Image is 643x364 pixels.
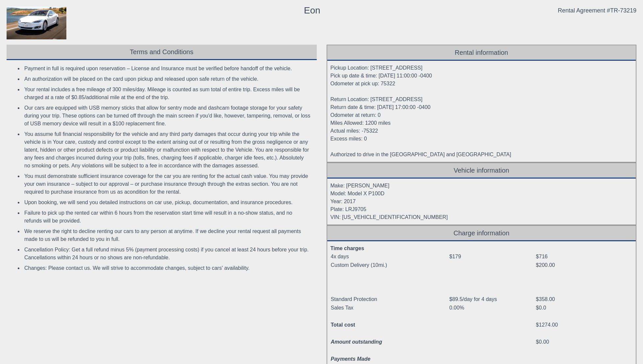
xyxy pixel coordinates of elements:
[23,245,312,263] li: Cancellation Policy: Get a full refund minus 5% (payment processing costs) if you cancel at least...
[536,295,631,304] td: $358.00
[536,252,631,261] td: $716
[23,263,312,273] li: Changes: Please contact us. We will strive to accommodate changes, subject to cars' availability.
[304,7,320,14] div: Eon
[23,84,312,103] li: Your rental includes a free mileage of 300 miles/day. Mileage is counted as sum total of entire t...
[558,7,636,14] div: Rental Agreement #TR-73219
[331,355,449,363] td: Payments Made
[536,304,631,312] td: $0.0
[331,252,449,261] td: 4x days
[449,304,536,312] td: 0.00%
[7,7,66,39] img: contract_model.jpg
[331,295,449,304] td: Standard Protection
[23,129,312,171] li: You assume full financial responsibility for the vehicle and any third party damages that occur d...
[23,226,312,245] li: We reserve the right to decline renting our cars to any person at anytime. If we decline your ren...
[331,338,449,346] td: Amount outstanding
[331,261,449,269] td: Custom Delivery (10mi.)
[327,45,636,61] div: Rental information
[327,226,636,241] div: Charge information
[331,321,449,329] td: Total cost
[23,171,312,197] li: You must demonstrate sufficient insurance coverage for the car you are renting for the actual cas...
[327,163,636,179] div: Vehicle information
[331,304,449,312] td: Sales Tax
[449,252,536,261] td: $179
[536,261,631,269] td: $200.00
[536,321,631,329] td: $1274.00
[449,295,536,304] td: $89.5/day for 4 days
[331,245,632,252] div: Time charges
[327,179,636,225] div: Make: [PERSON_NAME] Model: Model X P100D Year: 2017 Plate: LRJ9705 VIN: [US_VEHICLE_IDENTIFICATIO...
[23,197,312,208] li: Upon booking, we will send you detailed instructions on car use, pickup, documentation, and insur...
[23,208,312,226] li: Failure to pick up the rented car within 6 hours from the reservation start time will result in a...
[536,338,631,346] td: $0.00
[23,74,312,84] li: An authorization will be placed on the card upon pickup and released upon safe return of the vehi...
[23,103,312,129] li: Our cars are equipped with USB memory sticks that allow for sentry mode and dashcam footage stora...
[7,45,317,60] div: Terms and Conditions
[23,63,312,74] li: Payment in full is required upon reservation – License and Insurance must be verified before hand...
[327,61,636,162] div: Pickup Location: [STREET_ADDRESS] Pick up date & time: [DATE] 11:00:00 -0400 Odometer at pick up:...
